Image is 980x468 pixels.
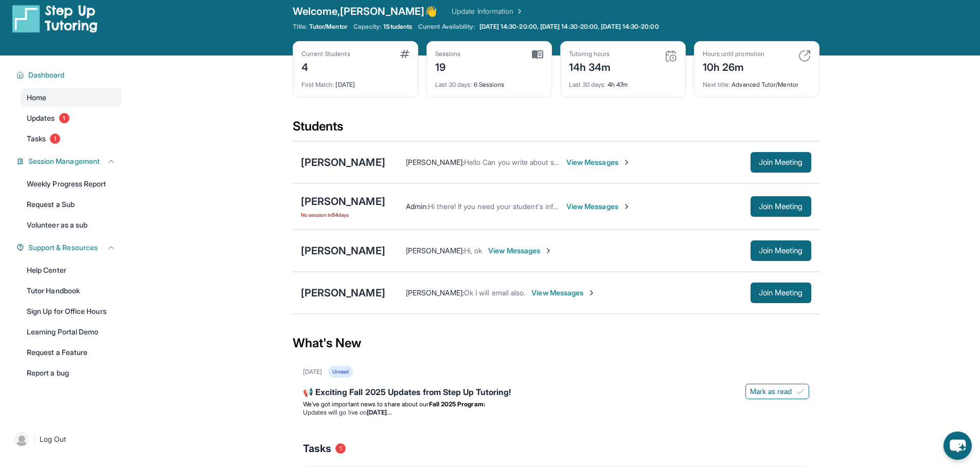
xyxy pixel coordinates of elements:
span: First Match : [301,81,334,88]
span: Session Management [28,156,100,166]
div: Students [293,118,819,141]
span: Tasks [27,134,46,144]
span: Tasks [303,441,331,456]
div: Advanced Tutor/Mentor [703,74,811,89]
div: 6 Sessions [435,74,543,89]
img: Chevron-Right [622,202,631,211]
strong: [DATE] [367,408,391,416]
a: Request a Sub [21,195,121,214]
span: We’ve got important news to share about our [303,400,429,408]
span: Home [27,92,46,103]
span: [PERSON_NAME] : [406,288,464,297]
span: Mark as read [750,386,792,397]
a: Updates1 [21,109,121,127]
span: Join Meeting [759,290,803,296]
span: Welcome, [PERSON_NAME] 👋 [293,4,438,18]
div: Tutoring hours [569,50,611,58]
span: Log Out [40,434,66,444]
span: Hello Can you write about scheduling? [464,158,590,166]
a: Weekly Progress Report [21,175,121,193]
img: card [532,50,543,59]
span: No session in 84 days [301,211,385,219]
span: 1 [335,443,346,454]
li: Updates will go live on [303,408,809,417]
img: Mark as read [796,387,805,396]
img: card [798,50,811,62]
a: Report a bug [21,364,121,382]
span: Capacity: [353,23,382,31]
div: Sessions [435,50,461,58]
span: 1 [59,113,69,123]
span: Hi, ok [464,246,482,255]
span: Title: [293,23,307,31]
button: Dashboard [24,70,115,80]
button: Session Management [24,156,115,166]
img: Chevron-Right [544,247,553,255]
span: View Messages [566,201,631,212]
a: Learning Portal Demo [21,323,121,341]
span: View Messages [566,157,631,167]
a: Update Information [452,6,524,16]
a: |Log Out [10,428,121,451]
span: View Messages [488,246,553,256]
span: | [33,433,35,445]
span: Support & Resources [28,242,98,253]
div: 10h 26m [703,58,764,74]
button: Join Meeting [751,240,811,261]
div: Unread [328,366,353,378]
div: [PERSON_NAME] [301,286,385,300]
span: Ok I will email also. [464,288,525,297]
span: Updates [27,113,55,123]
div: What's New [293,321,819,366]
button: Mark as read [745,384,809,399]
span: [PERSON_NAME] : [406,246,464,255]
span: [PERSON_NAME] : [406,158,464,166]
a: Sign Up for Office Hours [21,302,121,321]
img: logo [12,4,98,33]
div: [PERSON_NAME] [301,194,385,209]
img: card [665,50,677,62]
a: Tasks1 [21,129,121,148]
span: 1 Students [383,23,412,31]
div: [DATE] [301,74,409,89]
button: Join Meeting [751,152,811,173]
div: [PERSON_NAME] [301,244,385,258]
span: 1 [50,134,60,144]
span: Last 30 days : [435,81,472,88]
a: Request a Feature [21,343,121,362]
span: [DATE] 14:30-20:00, [DATE] 14:30-20:00, [DATE] 14:30-20:00 [479,23,659,31]
span: Join Meeting [759,203,803,210]
img: user-img [14,432,29,446]
span: Join Meeting [759,248,803,254]
img: Chevron-Right [622,158,631,166]
div: Current Students [301,50,350,58]
div: [PERSON_NAME] [301,155,385,170]
div: 4 [301,58,350,74]
button: Join Meeting [751,283,811,303]
button: Support & Resources [24,242,115,253]
img: Chevron Right [513,6,524,16]
img: Chevron-Right [587,289,596,297]
strong: Fall 2025 Program: [429,400,485,408]
button: Join Meeting [751,196,811,217]
div: 14h 34m [569,58,611,74]
div: 📢 Exciting Fall 2025 Updates from Step Up Tutoring! [303,386,809,400]
button: chat-button [943,432,972,460]
div: 4h 47m [569,74,677,89]
a: [DATE] 14:30-20:00, [DATE] 14:30-20:00, [DATE] 14:30-20:00 [477,23,661,31]
div: Hours until promotion [703,50,764,58]
span: Join Meeting [759,159,803,165]
span: Tutor/Mentor [309,23,347,31]
div: 19 [435,58,461,74]
a: Help Center [21,261,121,279]
div: [DATE] [303,368,322,376]
span: Last 30 days : [569,81,606,88]
span: Current Availability: [418,23,475,31]
img: card [400,50,409,58]
a: Tutor Handbook [21,282,121,300]
span: Dashboard [28,70,65,80]
span: Admin : [406,202,428,211]
span: Next title : [703,81,730,88]
a: Volunteer as a sub [21,216,121,234]
span: View Messages [531,288,596,298]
